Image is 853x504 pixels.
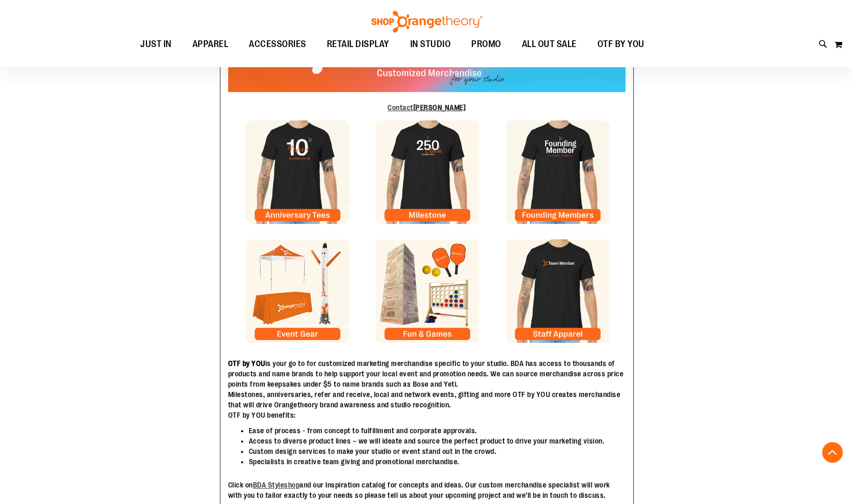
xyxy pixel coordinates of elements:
[192,33,229,56] span: APPAREL
[249,436,625,446] li: Access to diverse product lines – we will ideate and source the perfect product to drive your mar...
[506,120,609,224] img: Founding Member Tile
[228,358,625,420] p: is your go to for customized marketing merchandise specific to your studio. BDA has access to tho...
[228,480,625,500] p: Click on and our Inspiration catalog for concepts and ideas. Our custom merchandise specialist wi...
[413,103,466,112] b: [PERSON_NAME]
[370,11,484,33] img: Shop Orangetheory
[410,33,451,56] span: IN STUDIO
[327,33,390,56] span: RETAIL DISPLAY
[376,120,479,224] img: Milestone Tile
[597,33,645,56] span: OTF BY YOU
[471,33,501,56] span: PROMO
[246,120,349,224] img: Anniversary Tile
[228,359,265,368] strong: OTF by YOU
[249,33,306,56] span: ACCESSORIES
[140,33,172,56] span: JUST IN
[522,33,577,56] span: ALL OUT SALE
[506,239,609,343] img: Founding Member Tile
[387,103,466,112] a: Contact[PERSON_NAME]
[376,239,479,343] img: Milestone Tile
[249,456,625,467] li: Specialists in creative team giving and promotional merchandise.
[246,239,349,343] img: Anniversary Tile
[249,446,625,456] li: Custom design services to make your studio or event stand out in the crowd.
[249,425,625,436] li: Ease of process - from concept to fulfillment and corporate approvals.
[822,442,843,463] button: Back To Top
[253,481,300,489] a: BDA Styleshop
